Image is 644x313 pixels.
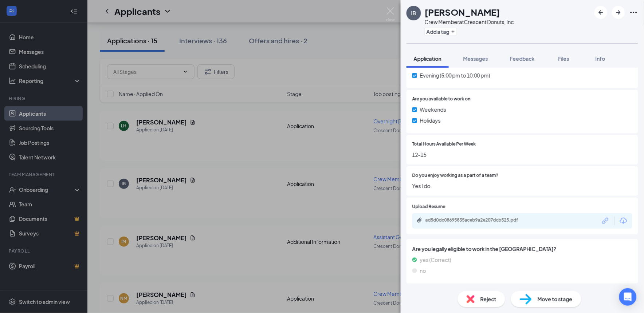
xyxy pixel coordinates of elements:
[412,203,445,210] span: Upload Resume
[463,55,488,62] span: Messages
[420,256,451,264] span: yes (Correct)
[601,216,610,226] svg: Link
[414,55,441,62] span: Application
[614,8,623,17] svg: ArrowRight
[629,8,638,17] svg: Ellipses
[425,18,514,25] div: Crew Member at Crescent Donuts, Inc
[420,267,426,275] span: no
[417,217,535,224] a: Paperclipad5d0dc08695835aceb9a2e207dcb525.pdf
[510,55,535,62] span: Feedback
[412,141,476,148] span: Total Hours Available Per Week
[425,6,500,18] h1: [PERSON_NAME]
[420,71,490,79] span: Evening (5:00 pm to 10:00 pm)
[411,9,416,17] div: IB
[412,151,632,159] span: 12-15
[596,55,605,62] span: Info
[612,6,625,19] button: ArrowRight
[597,8,605,17] svg: ArrowLeftNew
[412,96,471,103] span: Are you available to work on
[594,6,608,19] button: ArrowLeftNew
[425,217,527,223] div: ad5d0dc08695835aceb9a2e207dcb525.pdf
[480,295,496,303] span: Reject
[412,172,499,179] span: Do you enjoy working as a part of a team?
[538,295,573,303] span: Move to stage
[558,55,569,62] span: Files
[619,288,637,306] div: Open Intercom Messenger
[420,116,441,124] span: Holidays
[417,217,423,223] svg: Paperclip
[412,182,632,190] span: Yes I do.
[412,245,632,253] span: Are you legally eligible to work in the [GEOGRAPHIC_DATA]?
[619,217,628,225] svg: Download
[451,29,455,34] svg: Plus
[425,28,457,35] button: PlusAdd a tag
[420,106,446,114] span: Weekends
